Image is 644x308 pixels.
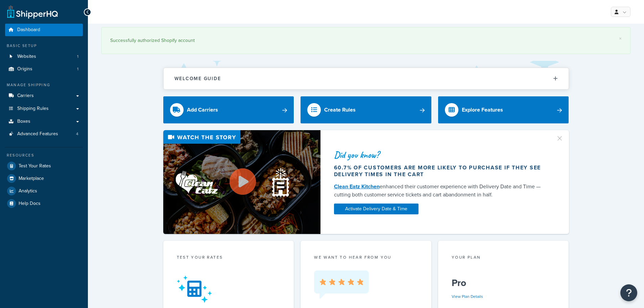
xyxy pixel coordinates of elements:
[5,172,83,185] a: Marketplace
[5,43,83,49] div: Basic Setup
[17,119,30,124] span: Boxes
[17,27,40,33] span: Dashboard
[19,201,41,207] span: Help Docs
[462,105,503,115] div: Explore Features
[334,183,548,199] div: enhanced their customer experience with Delivery Date and Time — cutting both customer service ti...
[17,54,36,60] span: Websites
[5,90,83,102] a: Carriers
[163,130,320,234] img: Video thumbnail
[5,50,83,63] a: Websites1
[17,106,49,112] span: Shipping Rules
[76,131,78,137] span: 4
[110,36,622,45] div: Successfully authorized Shopify account
[5,63,83,75] a: Origins1
[5,115,83,128] a: Boxes
[5,197,83,210] a: Help Docs
[19,176,44,182] span: Marketplace
[187,105,218,115] div: Add Carriers
[17,66,32,72] span: Origins
[452,254,555,262] div: Your Plan
[619,36,622,41] a: ×
[19,188,37,194] span: Analytics
[301,96,431,123] a: Create Rules
[19,163,51,169] span: Test Your Rates
[324,105,356,115] div: Create Rules
[314,254,418,260] p: we want to hear from you
[174,76,221,81] h2: Welcome Guide
[334,204,419,214] a: Activate Delivery Date & Time
[177,254,281,262] div: Test your rates
[17,131,58,137] span: Advanced Features
[334,183,380,190] a: Clean Eatz Kitchen
[5,24,83,36] a: Dashboard
[5,50,83,63] li: Websites
[5,128,83,140] li: Advanced Features
[5,82,83,88] div: Manage Shipping
[5,128,83,140] a: Advanced Features4
[438,96,569,123] a: Explore Features
[5,152,83,158] div: Resources
[164,68,569,89] button: Welcome Guide
[17,93,34,99] span: Carriers
[5,63,83,75] li: Origins
[77,54,78,60] span: 1
[334,150,548,160] div: Did you know?
[5,102,83,115] a: Shipping Rules
[620,284,637,301] button: Open Resource Center
[5,185,83,197] a: Analytics
[77,66,78,72] span: 1
[452,293,483,300] a: View Plan Details
[452,278,555,288] h5: Pro
[163,96,294,123] a: Add Carriers
[5,160,83,172] a: Test Your Rates
[334,164,548,178] div: 60.7% of customers are more likely to purchase if they see delivery times in the cart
